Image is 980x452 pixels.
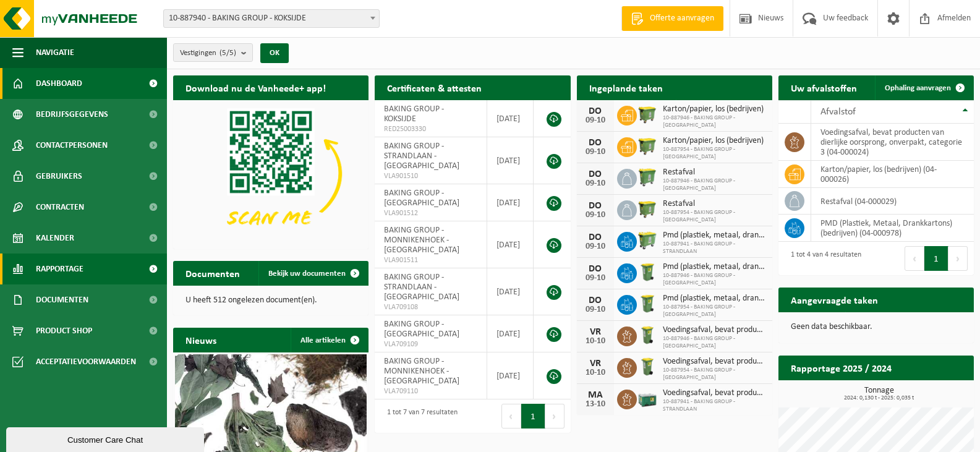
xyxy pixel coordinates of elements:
td: [DATE] [487,221,534,268]
span: Bekijk uw documenten [268,270,346,278]
div: 09-10 [583,179,608,188]
span: 10-887941 - BAKING GROUP - STRANDLAAN [663,398,766,413]
span: Restafval [663,199,766,209]
td: [DATE] [487,315,534,352]
span: 10-887946 - BAKING GROUP - [GEOGRAPHIC_DATA] [663,335,766,350]
h2: Nieuws [173,328,229,352]
div: 09-10 [583,116,608,125]
div: 1 tot 7 van 7 resultaten [381,403,458,430]
img: WB-1100-HPE-GN-50 [637,104,658,125]
img: WB-0240-HPE-GN-50 [637,262,658,283]
h2: Download nu de Vanheede+ app! [173,75,338,100]
div: DO [583,169,608,179]
span: Bedrijfsgegevens [36,99,108,130]
span: VLA709110 [384,386,477,396]
h2: Rapportage 2025 / 2024 [778,356,904,380]
span: 10-887946 - BAKING GROUP - [GEOGRAPHIC_DATA] [663,272,766,287]
count: (5/5) [219,49,236,57]
span: Dashboard [36,68,82,99]
img: WB-0240-HPE-GN-50 [637,293,658,314]
span: Gebruikers [36,161,82,192]
span: 10-887954 - BAKING GROUP - [GEOGRAPHIC_DATA] [663,367,766,382]
span: Voedingsafval, bevat producten van dierlijke oorsprong, onverpakt, categorie 3 [663,325,766,335]
span: VLA709109 [384,339,477,349]
img: WB-0660-HPE-GN-50 [637,230,658,251]
span: Afvalstof [820,107,856,117]
span: BAKING GROUP - STRANDLAAN - [GEOGRAPHIC_DATA] [384,273,459,302]
div: DO [583,232,608,242]
span: Documenten [36,284,88,315]
span: Rapportage [36,254,83,284]
p: Geen data beschikbaar. [791,323,961,331]
span: BAKING GROUP - [GEOGRAPHIC_DATA] [384,320,459,339]
td: karton/papier, los (bedrijven) (04-000026) [811,161,974,188]
h2: Ingeplande taken [577,75,675,100]
span: Contactpersonen [36,130,108,161]
div: VR [583,359,608,369]
span: Ophaling aanvragen [885,84,951,92]
span: 10-887940 - BAKING GROUP - KOKSIJDE [163,9,380,28]
img: WB-0140-HPE-GN-50 [637,325,658,346]
span: VLA709108 [384,302,477,312]
span: Karton/papier, los (bedrijven) [663,136,766,146]
span: Voedingsafval, bevat producten van dierlijke oorsprong, onverpakt, categorie 3 [663,357,766,367]
div: DO [583,106,608,116]
a: Bekijk rapportage [882,380,973,404]
h2: Aangevraagde taken [778,288,890,312]
span: 10-887954 - BAKING GROUP - [GEOGRAPHIC_DATA] [663,304,766,318]
div: 13-10 [583,400,608,409]
div: 09-10 [583,274,608,283]
h2: Certificaten & attesten [375,75,494,100]
button: 1 [924,246,948,271]
p: U heeft 512 ongelezen document(en). [185,296,356,305]
span: Navigatie [36,37,74,68]
div: DO [583,138,608,148]
button: Previous [905,246,924,271]
iframe: chat widget [6,425,207,452]
h2: Uw afvalstoffen [778,75,869,100]
td: [DATE] [487,137,534,184]
a: Alle artikelen [291,328,367,352]
span: Offerte aanvragen [647,12,717,25]
span: 10-887954 - BAKING GROUP - [GEOGRAPHIC_DATA] [663,209,766,224]
span: 2024: 0,130 t - 2025: 0,035 t [785,395,974,401]
span: VLA901511 [384,255,477,265]
td: [DATE] [487,268,534,315]
img: WB-0140-HPE-GN-50 [637,356,658,377]
div: 09-10 [583,305,608,314]
span: Karton/papier, los (bedrijven) [663,104,766,114]
span: 10-887946 - BAKING GROUP - [GEOGRAPHIC_DATA] [663,114,766,129]
td: voedingsafval, bevat producten van dierlijke oorsprong, onverpakt, categorie 3 (04-000024) [811,124,974,161]
div: 09-10 [583,211,608,220]
img: Download de VHEPlus App [173,100,369,247]
span: Kalender [36,223,74,254]
span: VLA901512 [384,208,477,218]
span: BAKING GROUP - [GEOGRAPHIC_DATA] [384,189,459,208]
span: Pmd (plastiek, metaal, drankkartons) (bedrijven) [663,262,766,272]
div: 09-10 [583,148,608,156]
span: 10-887954 - BAKING GROUP - [GEOGRAPHIC_DATA] [663,146,766,161]
span: Contracten [36,192,84,223]
span: Restafval [663,168,766,177]
img: WB-1100-HPE-GN-50 [637,135,658,156]
span: BAKING GROUP - MONNIKENHOEK - [GEOGRAPHIC_DATA] [384,226,459,255]
div: DO [583,264,608,274]
td: [DATE] [487,184,534,221]
span: Acceptatievoorwaarden [36,346,136,377]
span: 10-887946 - BAKING GROUP - [GEOGRAPHIC_DATA] [663,177,766,192]
button: Next [545,404,565,429]
span: BAKING GROUP - STRANDLAAN - [GEOGRAPHIC_DATA] [384,142,459,171]
span: RED25003330 [384,124,477,134]
button: OK [260,43,289,63]
td: [DATE] [487,100,534,137]
h3: Tonnage [785,386,974,401]
button: Vestigingen(5/5) [173,43,253,62]
span: VLA901510 [384,171,477,181]
span: Vestigingen [180,44,236,62]
span: Pmd (plastiek, metaal, drankkartons) (bedrijven) [663,231,766,241]
span: 10-887940 - BAKING GROUP - KOKSIJDE [164,10,379,27]
td: PMD (Plastiek, Metaal, Drankkartons) (bedrijven) (04-000978) [811,215,974,242]
div: 10-10 [583,369,608,377]
span: 10-887941 - BAKING GROUP - STRANDLAAN [663,241,766,255]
